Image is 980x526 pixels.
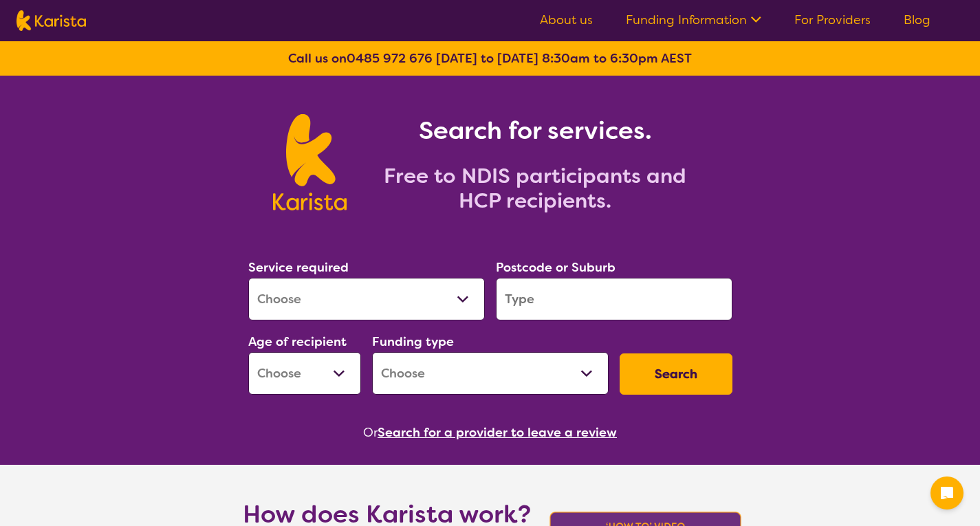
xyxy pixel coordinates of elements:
h2: Free to NDIS participants and HCP recipients. [363,164,707,213]
a: Blog [904,12,930,28]
h1: Search for services. [363,114,707,147]
button: Search for a provider to leave a review [378,422,617,443]
label: Age of recipient [248,333,347,350]
a: Funding Information [626,12,761,28]
span: Or [363,422,378,443]
label: Service required [248,259,349,276]
input: Type [496,278,732,320]
img: Karista logo [273,114,347,210]
img: Karista logo [17,10,86,31]
a: About us [540,12,593,28]
button: Search [620,353,732,395]
b: Call us on [DATE] to [DATE] 8:30am to 6:30pm AEST [288,50,692,67]
a: For Providers [794,12,871,28]
label: Postcode or Suburb [496,259,616,276]
a: 0485 972 676 [347,50,433,67]
label: Funding type [372,333,454,350]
